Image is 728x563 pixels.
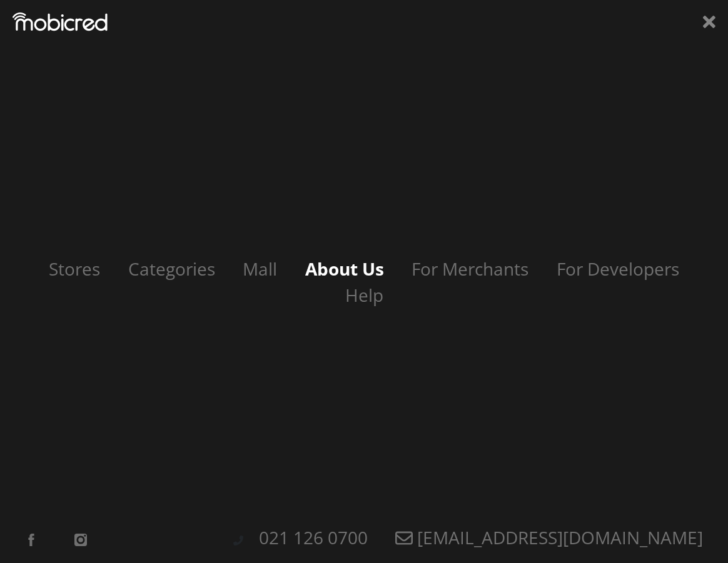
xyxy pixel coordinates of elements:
[383,526,715,549] a: [EMAIL_ADDRESS][DOMAIN_NAME]
[333,283,396,307] a: Help
[36,257,113,281] a: Stores
[544,257,692,281] a: For Developers
[399,257,541,281] a: For Merchants
[230,257,290,281] a: Mall
[13,12,108,31] img: Mobicred
[293,257,397,281] a: About Us
[246,526,380,549] a: 021 126 0700
[116,257,228,281] a: Categories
